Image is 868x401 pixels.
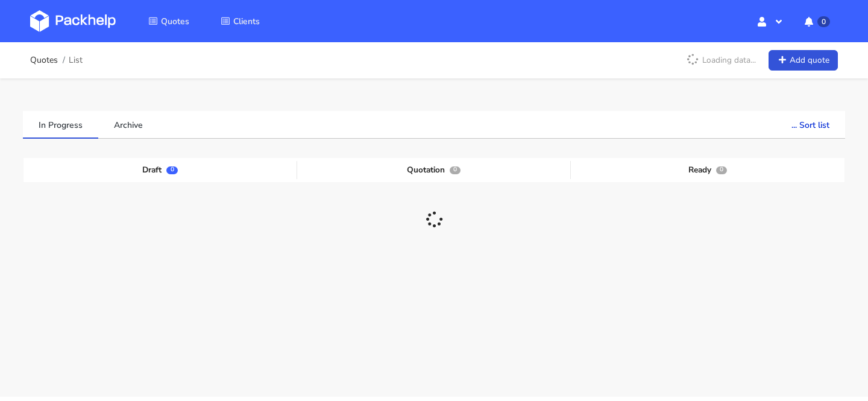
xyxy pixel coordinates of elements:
[233,16,260,27] span: Clients
[817,16,830,27] span: 0
[69,55,83,65] span: List
[571,161,844,179] div: Ready
[23,111,98,137] a: In Progress
[450,166,461,174] span: 0
[161,16,189,27] span: Quotes
[134,10,204,32] a: Quotes
[30,48,83,72] nav: breadcrumb
[166,166,177,174] span: 0
[776,111,845,137] button: ... Sort list
[24,161,297,179] div: Draft
[98,111,159,137] a: Archive
[297,161,571,179] div: Quotation
[681,50,762,71] p: Loading data...
[769,50,838,71] a: Add quote
[716,166,727,174] span: 0
[206,10,274,32] a: Clients
[30,10,116,32] img: Dashboard
[30,55,58,65] a: Quotes
[795,10,838,32] button: 0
